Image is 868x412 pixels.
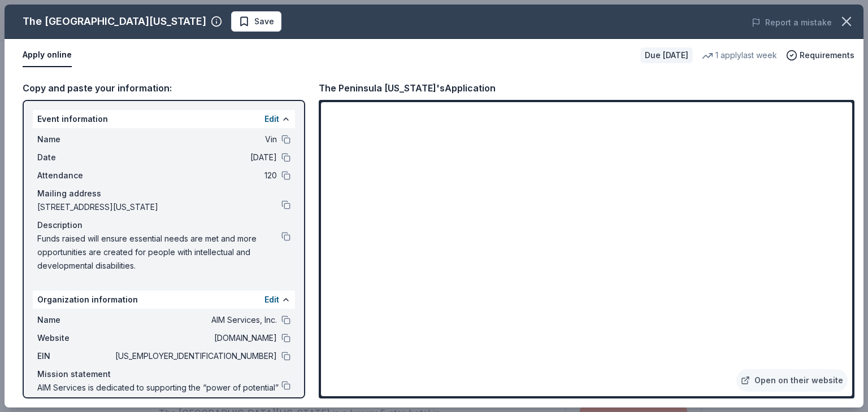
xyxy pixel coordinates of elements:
[37,187,290,200] div: Mailing address
[37,367,290,381] div: Mission statement
[702,49,777,62] div: 1 apply last week
[23,43,72,67] button: Apply online
[113,151,277,164] span: [DATE]
[319,81,496,95] div: The Peninsula [US_STATE]'s Application
[37,232,281,273] span: Funds raised will ensure essential needs are met and more opportunities are created for people wi...
[752,16,832,29] button: Report a mistake
[113,169,277,182] span: 120
[264,112,279,126] button: Edit
[37,331,113,345] span: Website
[23,81,305,95] div: Copy and paste your information:
[231,11,281,32] button: Save
[37,169,113,182] span: Attendance
[113,331,277,345] span: [DOMAIN_NAME]
[33,110,295,128] div: Event information
[23,12,206,30] div: The [GEOGRAPHIC_DATA][US_STATE]
[33,291,295,309] div: Organization information
[37,313,113,327] span: Name
[37,349,113,363] span: EIN
[113,349,277,363] span: [US_EMPLOYER_IDENTIFICATION_NUMBER]
[264,293,279,306] button: Edit
[254,15,274,28] span: Save
[113,313,277,327] span: AIM Services, Inc.
[786,49,854,62] button: Requirements
[37,151,113,164] span: Date
[37,200,281,214] span: [STREET_ADDRESS][US_STATE]
[37,133,113,146] span: Name
[113,133,277,146] span: Vin
[37,218,290,232] div: Description
[640,47,693,63] div: Due [DATE]
[800,49,854,62] span: Requirements
[736,369,848,392] a: Open on their website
